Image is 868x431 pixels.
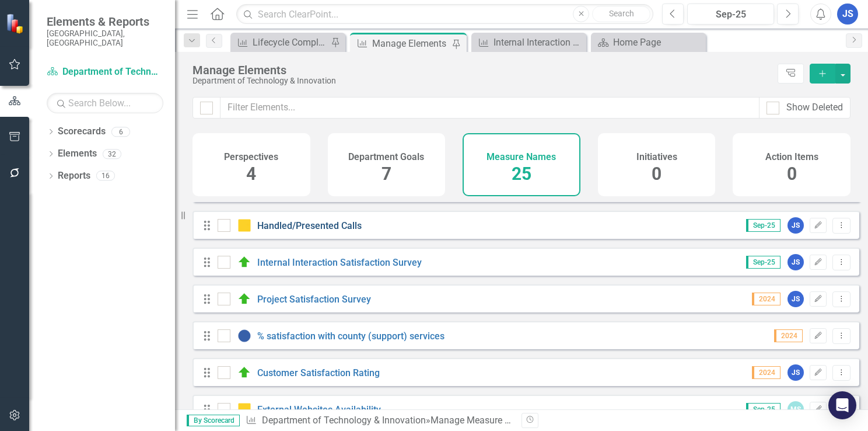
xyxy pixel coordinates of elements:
[58,147,97,161] a: Elements
[192,64,772,77] div: Manage Elements
[636,152,677,162] h4: Initiatives
[609,9,634,18] span: Search
[787,164,797,184] span: 0
[786,101,843,114] div: Show Deleted
[787,291,804,307] div: JS
[787,401,804,418] div: MS
[103,149,121,159] div: 32
[765,152,818,162] h4: Action Items
[746,403,780,416] span: Sep-25
[787,364,804,381] div: JS
[236,4,653,25] input: Search ClearPoint...
[262,415,426,426] a: Department of Technology & Innovation
[237,292,251,306] img: On Target
[237,329,251,343] img: No Information
[752,366,780,379] span: 2024
[47,15,163,29] span: Elements & Reports
[237,366,251,380] img: On Target
[652,164,661,184] span: 0
[111,127,130,137] div: 6
[246,414,513,427] div: » Manage Measure Names
[348,152,424,162] h4: Department Goals
[746,219,780,232] span: Sep-25
[224,152,278,162] h4: Perspectives
[746,256,780,269] span: Sep-25
[752,293,780,305] span: 2024
[58,169,90,183] a: Reports
[187,415,240,426] span: By Scorecard
[487,152,556,162] h4: Measure Names
[512,164,531,184] span: 25
[233,35,328,50] a: Lifecycle Compliance
[237,218,251,232] img: Caution
[594,35,703,50] a: Home Page
[47,65,163,79] a: Department of Technology & Innovation
[774,329,803,342] span: 2024
[192,77,772,85] div: Department of Technology & Innovation
[237,402,251,416] img: Caution
[253,35,328,50] div: Lifecycle Compliance
[494,35,583,50] div: Internal Interaction Satisfaction Survey
[257,367,380,378] a: Customer Satisfaction Rating
[257,294,371,305] a: Project Satisfaction Survey
[474,35,583,50] a: Internal Interaction Satisfaction Survey
[5,12,27,34] img: ClearPoint Strategy
[257,220,362,231] a: Handled/Presented Calls
[787,217,804,234] div: JS
[787,254,804,270] div: JS
[58,125,106,138] a: Scorecards
[828,391,856,419] div: Open Intercom Messenger
[372,36,449,51] div: Manage Elements
[257,331,444,342] a: % satisfaction with county (support) services
[592,6,650,22] button: Search
[220,97,759,119] input: Filter Elements...
[837,4,858,25] button: JS
[257,257,422,268] a: Internal Interaction Satisfaction Survey
[687,4,774,25] button: Sep-25
[613,35,703,50] div: Home Page
[96,171,115,181] div: 16
[47,93,163,113] input: Search Below...
[691,8,770,22] div: Sep-25
[47,29,163,48] small: [GEOGRAPHIC_DATA], [GEOGRAPHIC_DATA]
[246,164,256,184] span: 4
[381,164,391,184] span: 7
[237,255,251,269] img: On Target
